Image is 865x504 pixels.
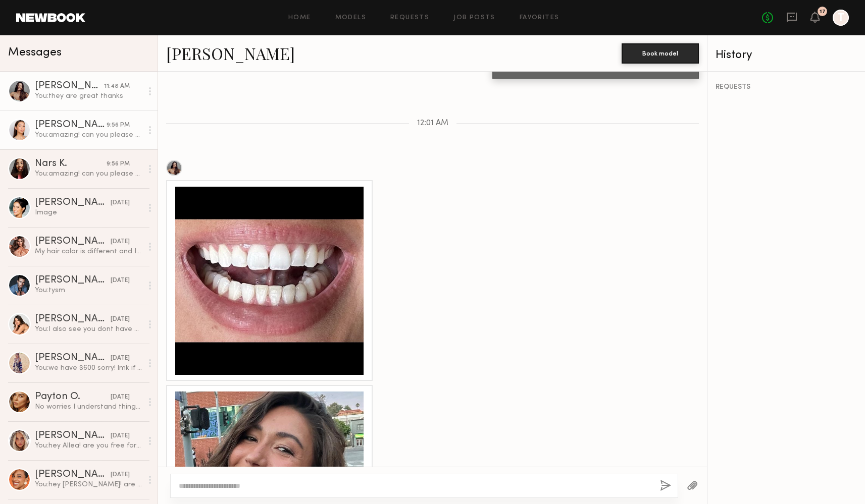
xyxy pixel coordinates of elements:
div: [PERSON_NAME] [35,237,111,247]
div: You: they are great thanks [35,91,142,101]
a: Models [335,15,366,21]
div: 9:56 PM [107,121,130,130]
div: You: amazing! can you please send some iphone pics of your mouth / smile / teeth when you get a m... [35,169,142,179]
div: Nars K. [35,159,107,169]
div: You: amazing! can you please send some iphone pics of your mouth / smile / teeth when you get a m... [35,130,142,140]
div: [PERSON_NAME] [35,81,104,91]
a: Favorites [520,15,559,21]
button: Book model [622,43,699,64]
div: 9:56 PM [107,159,130,169]
div: No worries I understand things happen! [35,402,142,412]
div: [DATE] [111,393,130,402]
div: [PERSON_NAME] [35,198,111,208]
span: Messages [8,47,62,59]
div: You: we have $600 sorry! lmk if that can work on this occasion, but otherwise next time! [35,363,142,373]
div: [DATE] [111,470,130,480]
div: Payton O. [35,392,111,402]
a: Requests [390,15,429,21]
div: [DATE] [111,198,130,208]
div: My hair color is different and I lost a little weight since my last ones [35,247,142,256]
div: You: hey [PERSON_NAME]! are you free for a few hours [DATE]? we have a small shoot for a toothpas... [35,480,142,489]
div: [DATE] [111,315,130,324]
a: Home [288,15,311,21]
div: 17 [820,9,826,15]
div: [DATE] [111,237,130,247]
div: 11:48 AM [104,82,130,91]
div: [DATE] [111,276,130,286]
div: [DATE] [111,354,130,363]
a: Job Posts [453,15,495,21]
div: [DATE] [111,431,130,441]
div: [PERSON_NAME] [35,353,111,363]
div: History [716,49,857,61]
div: [PERSON_NAME] [35,314,111,324]
div: [PERSON_NAME] [35,275,111,286]
div: You: hey Allea! are you free for a few hours [DATE]? we have a small shoot for a toothpaste brand... [35,441,142,451]
a: [PERSON_NAME] [166,42,295,64]
div: [PERSON_NAME] [35,470,111,480]
div: [PERSON_NAME] [35,431,111,441]
a: T [833,10,849,26]
span: 12:01 AM [417,119,448,128]
div: REQUESTS [716,84,857,91]
a: Book model [622,48,699,57]
div: Image [35,208,142,217]
div: You: I also see you dont have digitals on your profile can you send those over ASAP too please [35,324,142,334]
div: You: tysm [35,286,142,295]
div: [PERSON_NAME] [35,120,107,130]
